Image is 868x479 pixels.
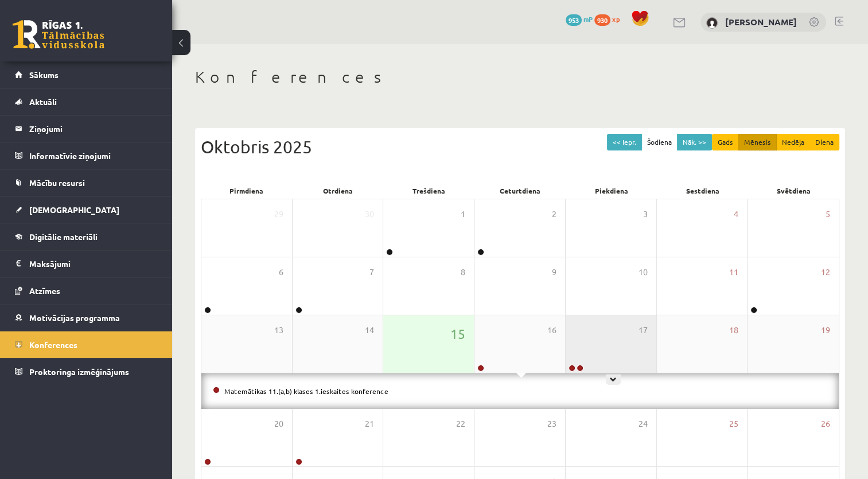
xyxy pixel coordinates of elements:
span: 9 [552,266,556,279]
span: 13 [274,324,283,337]
span: Digitālie materiāli [29,231,98,242]
legend: Ziņojumi [29,115,158,142]
span: 2 [552,208,556,221]
span: 930 [594,14,610,26]
legend: Maksājumi [29,250,158,277]
div: Ceturtdiena [474,183,566,199]
img: Laura Kokorēviča [706,17,718,29]
span: 16 [547,324,556,337]
span: 24 [639,418,648,430]
a: 930 xp [594,14,625,24]
button: Mēnesis [738,134,777,150]
button: Šodiena [641,134,678,150]
div: Svētdiena [748,183,839,199]
span: 1 [461,208,465,221]
button: Nedēļa [776,134,810,150]
a: Proktoringa izmēģinājums [15,358,158,385]
a: Mācību resursi [15,169,158,196]
div: Otrdiena [292,183,383,199]
div: Pirmdiena [201,183,292,199]
a: Motivācijas programma [15,304,158,331]
span: 3 [643,208,648,221]
span: 6 [279,266,283,279]
span: mP [583,14,593,24]
span: 7 [369,266,374,279]
button: Gads [712,134,739,150]
span: Sākums [29,69,59,80]
span: 30 [365,208,374,221]
a: [DEMOGRAPHIC_DATA] [15,196,158,223]
span: 20 [274,418,283,430]
span: 25 [729,418,738,430]
legend: Informatīvie ziņojumi [29,142,158,169]
span: 15 [450,324,465,343]
a: 953 mP [566,14,593,24]
a: Maksājumi [15,250,158,277]
span: Atzīmes [29,285,60,296]
span: 18 [729,324,738,337]
span: Motivācijas programma [29,312,120,323]
a: Digitālie materiāli [15,223,158,250]
span: 14 [365,324,374,337]
span: 26 [821,418,830,430]
span: 19 [821,324,830,337]
span: 23 [547,418,556,430]
span: 22 [456,418,465,430]
a: Rīgas 1. Tālmācības vidusskola [13,20,104,49]
a: Konferences [15,331,158,358]
span: 10 [639,266,648,279]
a: Ziņojumi [15,115,158,142]
div: Oktobris 2025 [201,134,839,160]
span: 11 [729,266,738,279]
span: 29 [274,208,283,221]
span: 12 [821,266,830,279]
span: 4 [734,208,738,221]
div: Trešdiena [383,183,474,199]
a: Sākums [15,61,158,88]
span: 5 [826,208,830,221]
span: Aktuāli [29,96,57,107]
div: Piekdiena [566,183,657,199]
a: Aktuāli [15,88,158,115]
span: 953 [566,14,582,26]
span: [DEMOGRAPHIC_DATA] [29,204,119,215]
span: xp [612,14,620,24]
a: [PERSON_NAME] [725,16,797,28]
span: 8 [461,266,465,279]
span: 17 [639,324,648,337]
a: Atzīmes [15,277,158,304]
a: Informatīvie ziņojumi [15,142,158,169]
button: Diena [809,134,839,150]
span: 21 [365,418,374,430]
button: Nāk. >> [677,134,712,150]
div: Sestdiena [657,183,748,199]
button: << Iepr. [607,134,642,150]
h1: Konferences [195,67,845,87]
a: Matemātikas 11.(a,b) klases 1.ieskaites konference [224,387,388,396]
span: Konferences [29,339,77,350]
span: Proktoringa izmēģinājums [29,366,129,377]
span: Mācību resursi [29,177,85,188]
